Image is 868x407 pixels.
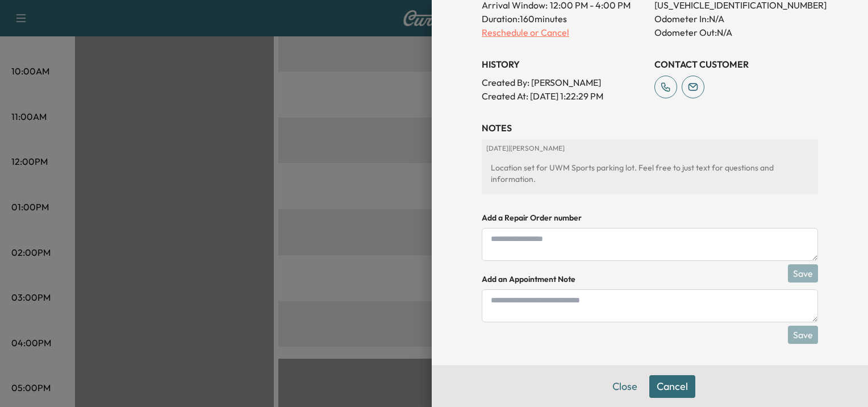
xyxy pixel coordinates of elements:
p: Created By : [PERSON_NAME] [482,76,645,89]
button: Close [605,375,645,398]
p: Reschedule or Cancel [482,26,645,39]
div: Location set for UWM Sports parking lot. Feel free to just text for questions and information. [486,157,813,189]
h3: NOTES [482,121,818,135]
h3: CONTACT CUSTOMER [654,57,818,71]
button: Cancel [649,375,695,398]
h3: History [482,57,645,71]
p: Created At : [DATE] 1:22:29 PM [482,89,645,103]
h4: Add an Appointment Note [482,273,818,285]
h4: Add a Repair Order number [482,212,818,223]
p: Duration: 160 minutes [482,12,645,26]
p: Odometer Out: N/A [654,26,818,39]
p: Odometer In: N/A [654,12,818,26]
p: [DATE] | [PERSON_NAME] [486,144,813,153]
